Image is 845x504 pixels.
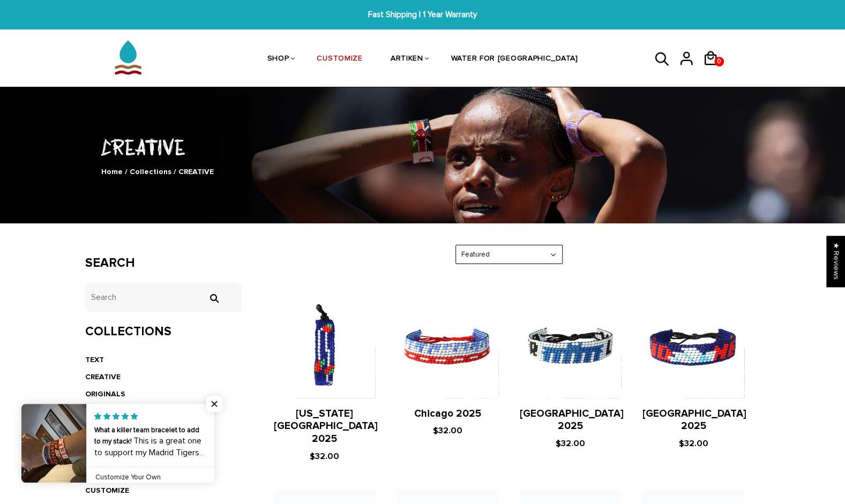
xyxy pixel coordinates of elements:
[310,451,339,462] span: $32.00
[702,70,727,71] a: 0
[101,167,123,176] a: Home
[85,132,760,161] h1: CREATIVE
[678,438,708,449] span: $32.00
[715,54,723,69] span: 0
[85,283,242,312] input: Search
[451,31,578,88] a: WATER FOR [GEOGRAPHIC_DATA]
[85,486,129,495] a: CUSTOMIZE
[206,396,222,412] span: Close popup widget
[556,438,585,449] span: $32.00
[125,167,128,176] span: /
[827,236,845,287] div: Click to open Judge.me floating reviews tab
[130,167,171,176] a: Collections
[391,31,423,88] a: ARTIKEN
[85,389,125,398] a: ORIGINALS
[85,255,242,271] h3: Search
[85,324,242,340] h3: Collections
[85,372,121,381] a: CREATIVE
[203,294,225,303] input: Search
[433,425,462,436] span: $32.00
[642,408,746,433] a: [GEOGRAPHIC_DATA] 2025
[317,31,362,88] a: CUSTOMIZE
[414,408,481,420] a: Chicago 2025
[274,408,378,446] a: [US_STATE][GEOGRAPHIC_DATA] 2025
[174,167,176,176] span: /
[85,355,104,364] a: TEXT
[267,31,289,88] a: SHOP
[520,408,624,433] a: [GEOGRAPHIC_DATA] 2025
[178,167,214,176] span: CREATIVE
[260,9,585,21] span: Fast Shipping | 1 Year Warranty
